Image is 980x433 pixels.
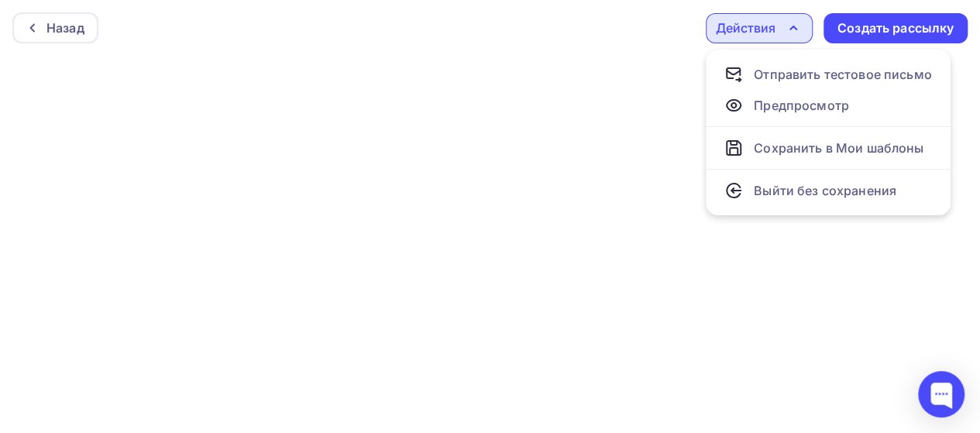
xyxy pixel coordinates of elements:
[754,96,849,115] div: Предпросмотр
[706,13,813,43] button: Действия
[706,50,951,215] ul: Действия
[716,19,775,37] div: Действия
[754,181,896,200] div: Выйти без сохранения
[46,19,84,37] div: Назад
[837,19,954,37] div: Создать рассылку
[754,65,932,84] div: Отправить тестовое письмо
[754,139,923,157] div: Сохранить в Мои шаблоны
